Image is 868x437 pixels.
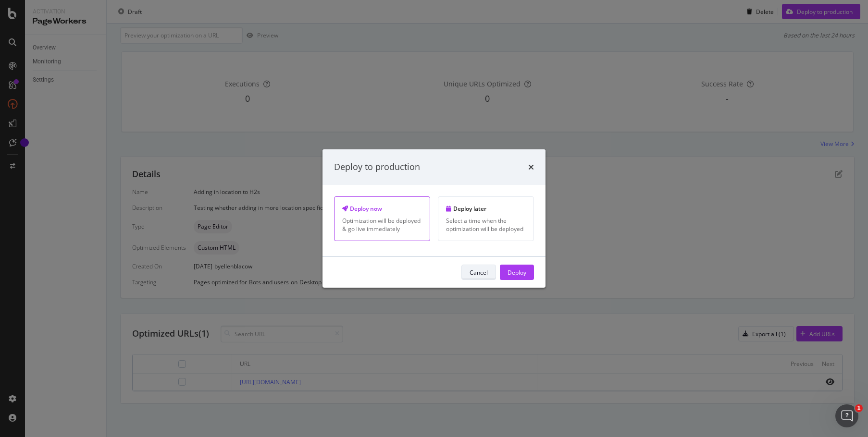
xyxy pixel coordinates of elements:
[470,268,488,276] div: Cancel
[446,217,526,233] div: Select a time when the optimization will be deployed
[528,161,534,173] div: times
[342,217,422,233] div: Optimization will be deployed & go live immediately
[461,265,496,280] button: Cancel
[500,265,534,280] button: Deploy
[855,404,863,412] span: 1
[322,149,546,288] div: modal
[446,205,526,213] div: Deploy later
[835,404,858,427] iframe: Intercom live chat
[342,205,422,213] div: Deploy now
[334,161,420,173] div: Deploy to production
[508,268,526,276] div: Deploy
